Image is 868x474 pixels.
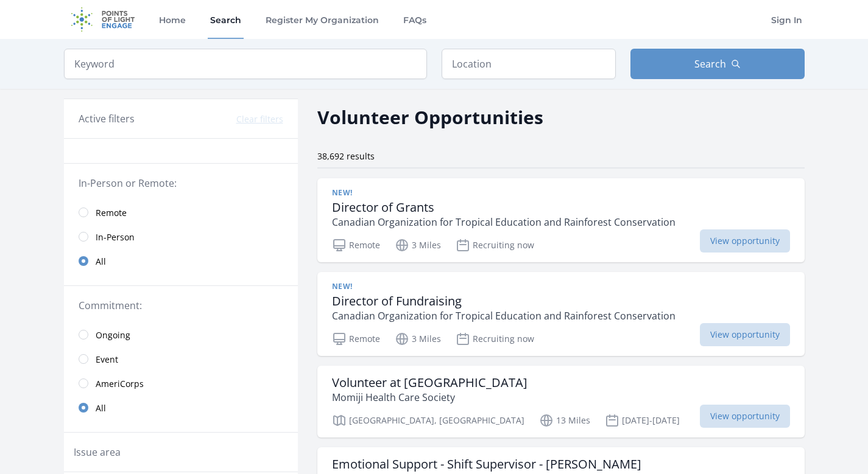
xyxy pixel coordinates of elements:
legend: Issue area [74,445,121,459]
p: 3 Miles [395,332,441,346]
button: Clear filters [236,113,283,125]
span: New! [332,188,353,198]
p: Remote [332,238,380,253]
h3: Active filters [79,111,135,126]
h3: Director of Fundraising [332,294,676,308]
p: Canadian Organization for Tropical Education and Rainforest Conservation [332,215,676,229]
a: All [64,249,298,273]
span: AmeriCorps [96,378,144,390]
h3: Emotional Support - Shift Supervisor - [PERSON_NAME] [332,457,641,472]
a: New! Director of Grants Canadian Organization for Tropical Education and Rainforest Conservation ... [317,178,805,262]
input: Location [442,49,616,79]
p: Recruiting now [456,238,534,253]
input: Keyword [64,49,427,79]
span: Event [96,354,118,366]
span: View opportunity [700,323,790,346]
h3: Director of Grants [332,200,676,215]
legend: In-Person or Remote: [79,176,283,190]
a: AmeriCorps [64,371,298,396]
span: All [96,256,106,268]
p: [GEOGRAPHIC_DATA], [GEOGRAPHIC_DATA] [332,413,524,428]
p: Remote [332,332,380,346]
p: 3 Miles [395,238,441,253]
a: All [64,396,298,420]
button: Search [630,49,805,79]
legend: Commitment: [79,298,283,313]
a: In-Person [64,225,298,249]
span: In-Person [96,231,135,243]
span: 38,692 results [317,150,375,162]
a: Volunteer at [GEOGRAPHIC_DATA] Momiji Health Care Society [GEOGRAPHIC_DATA], [GEOGRAPHIC_DATA] 13... [317,366,805,437]
span: View opportunity [700,405,790,428]
p: Canadian Organization for Tropical Education and Rainforest Conservation [332,308,676,323]
span: All [96,402,106,414]
h2: Volunteer Opportunities [317,103,543,131]
a: Event [64,347,298,371]
p: [DATE]-[DATE] [605,413,680,428]
span: Remote [96,207,127,219]
span: View opportunity [700,229,790,253]
p: Momiji Health Care Society [332,390,528,405]
span: New! [332,282,353,291]
span: Search [694,57,726,71]
a: Ongoing [64,322,298,347]
h3: Volunteer at [GEOGRAPHIC_DATA] [332,375,528,390]
span: Ongoing [96,329,130,341]
p: Recruiting now [456,332,534,346]
a: New! Director of Fundraising Canadian Organization for Tropical Education and Rainforest Conserva... [317,272,805,356]
p: 13 Miles [539,413,590,428]
a: Remote [64,200,298,225]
